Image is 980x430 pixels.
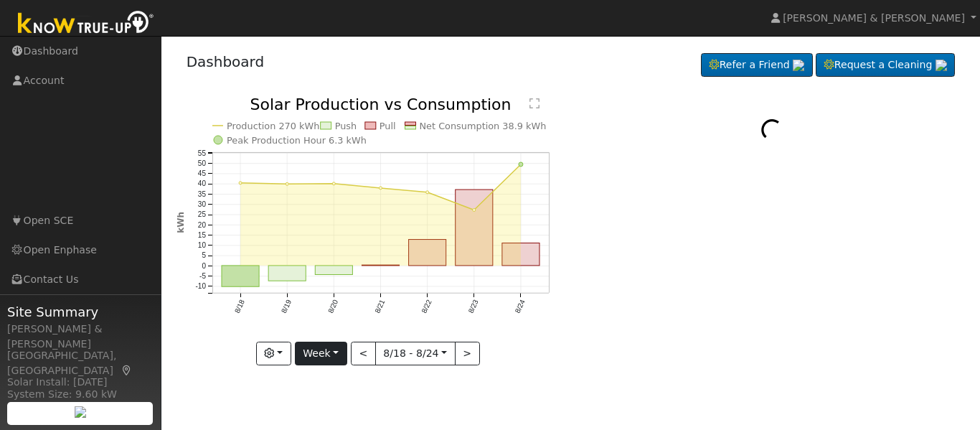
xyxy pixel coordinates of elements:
[197,231,206,239] text: 15
[466,299,479,315] text: 8/23
[7,348,154,378] div: [GEOGRAPHIC_DATA], [GEOGRAPHIC_DATA]
[936,60,947,71] img: retrieve
[519,162,523,167] circle: onclick=""
[268,266,306,281] rect: onclick=""
[816,53,955,78] a: Request a Cleaning
[334,121,357,131] text: Push
[455,342,480,366] button: >
[7,375,154,390] div: Solar Install: [DATE]
[222,266,259,286] rect: onclick=""
[351,342,376,366] button: <
[326,299,339,315] text: 8/20
[187,53,265,70] a: Dashboard
[197,211,206,219] text: 25
[456,190,493,266] rect: onclick=""
[250,95,511,113] text: Solar Production vs Consumption
[197,169,206,177] text: 45
[195,283,206,291] text: -10
[295,342,347,366] button: Week
[373,299,386,315] text: 8/21
[375,342,456,366] button: 8/18 - 8/24
[701,53,813,78] a: Refer a Friend
[420,299,433,315] text: 8/22
[202,262,206,270] text: 0
[473,209,476,212] circle: onclick=""
[197,159,206,167] text: 50
[197,241,206,249] text: 10
[197,200,206,208] text: 30
[362,265,399,266] rect: onclick=""
[419,121,546,131] text: Net Consumption 38.9 kWh
[793,60,804,71] img: retrieve
[286,183,288,186] circle: onclick=""
[783,12,965,24] span: [PERSON_NAME] & [PERSON_NAME]
[514,299,527,315] text: 8/24
[425,191,428,194] circle: onclick=""
[197,190,206,198] text: 35
[7,387,154,402] div: System Size: 9.60 kW
[11,8,161,40] img: Know True-Up
[7,302,154,322] span: Site Summary
[227,135,367,146] text: Peak Production Hour 6.3 kWh
[7,322,154,352] div: [PERSON_NAME] & [PERSON_NAME]
[315,266,352,275] rect: onclick=""
[332,182,335,185] circle: onclick=""
[202,252,206,260] text: 5
[197,221,206,229] text: 20
[197,180,206,188] text: 40
[379,187,382,190] circle: onclick=""
[408,240,446,266] rect: onclick=""
[502,243,540,266] rect: onclick=""
[529,98,540,109] text: 
[239,182,242,184] circle: onclick=""
[121,365,133,376] a: Map
[199,272,206,280] text: -5
[280,299,293,315] text: 8/19
[197,149,206,157] text: 55
[380,121,396,131] text: Pull
[75,406,86,418] img: retrieve
[227,121,319,131] text: Production 270 kWh
[176,212,186,233] text: kWh
[232,299,245,315] text: 8/18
